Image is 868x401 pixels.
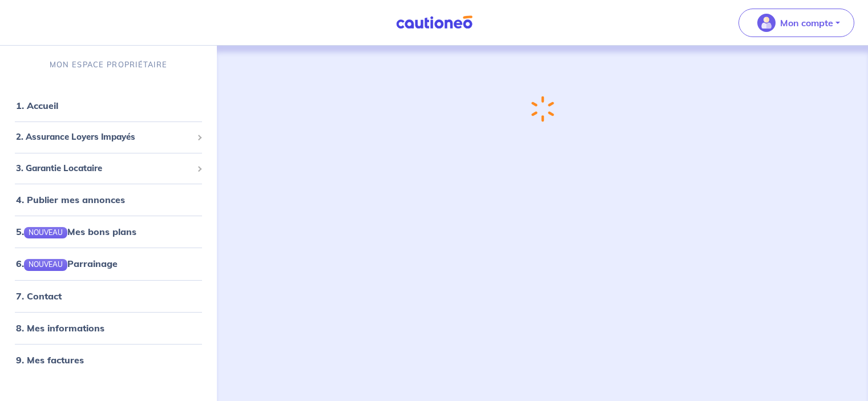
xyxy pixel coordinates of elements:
[5,126,212,148] div: 2. Assurance Loyers Impayés
[5,157,212,180] div: 3. Garantie Locataire
[530,95,554,123] img: loading-spinner
[16,290,62,302] a: 7. Contact
[50,59,167,70] p: MON ESPACE PROPRIÉTAIRE
[391,15,477,30] img: Cautioneo
[16,258,118,269] a: 6.NOUVEAUParrainage
[5,252,212,275] div: 6.NOUVEAUParrainage
[738,9,854,37] button: illu_account_valid_menu.svgMon compte
[16,354,84,366] a: 9. Mes factures
[16,194,125,205] a: 4. Publier mes annonces
[16,131,192,144] span: 2. Assurance Loyers Impayés
[16,162,192,175] span: 3. Garantie Locataire
[16,322,104,334] a: 8. Mes informations
[16,226,136,237] a: 5.NOUVEAUMes bons plans
[5,285,212,307] div: 7. Contact
[16,100,58,111] a: 1. Accueil
[5,188,212,211] div: 4. Publier mes annonces
[5,349,212,371] div: 9. Mes factures
[757,14,776,32] img: illu_account_valid_menu.svg
[5,94,212,117] div: 1. Accueil
[5,220,212,243] div: 5.NOUVEAUMes bons plans
[5,317,212,339] div: 8. Mes informations
[780,16,833,30] p: Mon compte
